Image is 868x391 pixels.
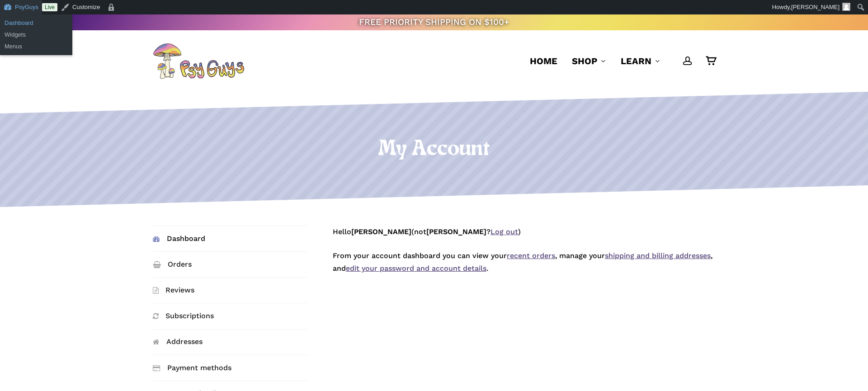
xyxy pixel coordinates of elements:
[153,355,308,381] a: Payment methods
[351,227,411,236] strong: [PERSON_NAME]
[605,251,711,260] a: shipping and billing addresses
[791,4,840,10] span: [PERSON_NAME]
[507,251,555,260] a: recent orders
[523,30,716,92] nav: Main Menu
[621,56,651,66] span: Learn
[572,55,606,67] a: Shop
[153,278,308,303] a: Reviews
[153,43,244,79] img: PsyGuys
[842,3,850,11] img: Avatar photo
[426,227,486,236] strong: [PERSON_NAME]
[333,250,716,287] p: From your account dashboard you can view your , manage your , and .
[42,3,57,11] a: Live
[153,226,308,251] a: Dashboard
[153,303,308,329] a: Subscriptions
[153,252,308,277] a: Orders
[706,56,716,66] a: Cart
[346,264,486,273] a: edit your password and account details
[333,226,716,250] p: Hello (not ? )
[153,330,308,355] a: Addresses
[530,56,557,66] span: Home
[572,56,597,66] span: Shop
[621,55,660,67] a: Learn
[491,227,518,236] a: Log out
[530,55,557,67] a: Home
